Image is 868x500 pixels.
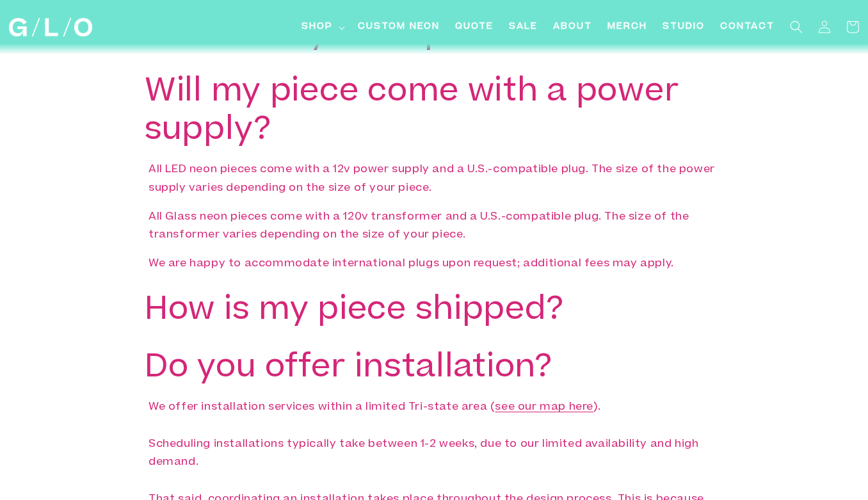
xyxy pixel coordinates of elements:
[607,20,647,34] span: Merch
[4,13,97,42] a: GLO Studio
[145,74,685,151] h3: Will my piece come with a power supply?
[712,13,782,42] a: Contact
[145,65,723,161] summary: Will my piece come with a power supply?
[495,402,593,412] a: see our map here
[149,161,719,198] p: All LED neon pieces come with a 12v power supply and a U.S.-compatible plug. The size of the powe...
[145,283,723,341] summary: How is my piece shipped?
[301,20,333,34] span: Shop
[9,18,92,36] img: GLO Studio
[804,439,868,500] iframe: Chat Widget
[145,293,563,331] h3: How is my piece shipped?
[720,20,775,34] span: Contact
[145,350,552,389] h3: Do you offer installation?
[145,161,723,273] div: Will my piece come with a power supply?
[294,13,350,42] summary: Shop
[350,13,447,42] a: Custom Neon
[501,13,545,42] a: SALE
[545,13,600,42] a: About
[447,13,501,42] a: Quote
[600,13,655,42] a: Merch
[455,20,494,34] span: Quote
[509,20,538,34] span: SALE
[663,20,705,34] span: Studio
[553,20,592,34] span: About
[149,208,719,245] p: All Glass neon pieces come with a 120v transformer and a U.S.-compatible plug. The size of the tr...
[655,13,712,42] a: Studio
[145,341,723,398] summary: Do you offer installation?
[358,20,440,34] span: Custom Neon
[782,13,810,41] summary: Search
[149,255,719,273] p: We are happy to accommodate international plugs upon request; additional fees may apply.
